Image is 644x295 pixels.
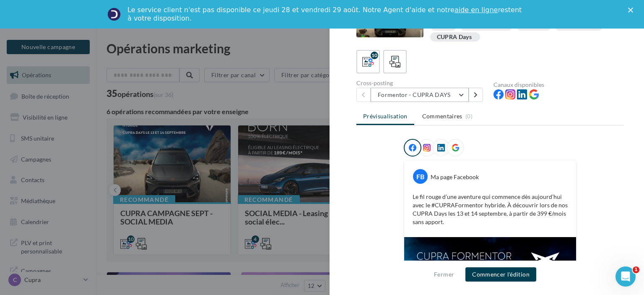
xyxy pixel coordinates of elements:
[615,266,636,287] iframe: Intercom live chat
[431,269,457,279] button: Fermer
[454,6,498,14] a: aide en ligne
[127,6,523,23] div: Le service client n'est pas disponible ce jeudi 28 et vendredi 29 août. Notre Agent d'aide et not...
[493,82,624,88] div: Canaux disponibles
[107,8,121,21] img: Profile image for Service-Client
[437,34,472,40] div: CUPRA Days
[413,169,428,184] div: FB
[431,173,479,181] div: Ma page Facebook
[465,113,473,120] span: (0)
[413,193,568,226] p: Le fil rouge d’une aventure qui commence dès aujourd’hui avec le #CUPRAFormentor hybride. À décou...
[633,266,639,273] span: 1
[371,52,378,59] div: 10
[356,80,487,86] div: Cross-posting
[422,112,462,120] span: Commentaires
[465,267,536,282] button: Commencer l'édition
[628,8,636,13] div: Fermer
[371,88,469,102] button: Formentor - CUPRA DAYS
